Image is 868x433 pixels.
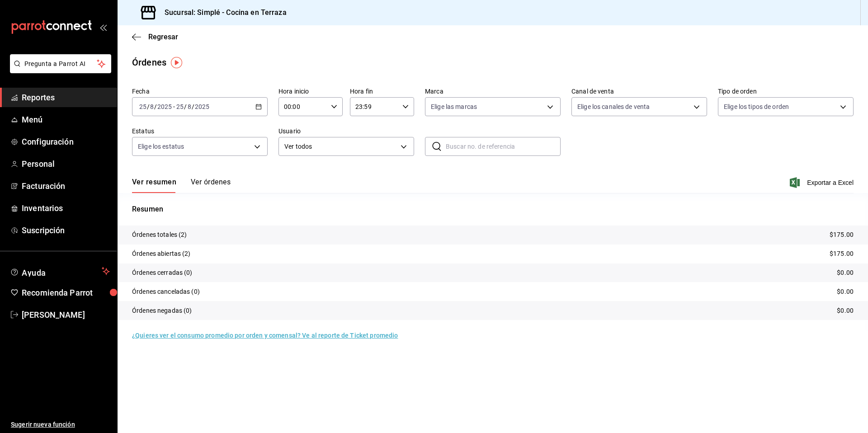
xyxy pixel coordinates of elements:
span: [PERSON_NAME] [22,309,110,321]
span: / [154,103,157,110]
label: Tipo de orden [718,88,854,94]
span: Personal [22,158,110,170]
span: Pregunta a Parrot AI [24,59,97,69]
span: Elige las marcas [431,102,477,111]
p: $175.00 [830,230,854,240]
div: navigation tabs [132,178,231,193]
label: Fecha [132,88,268,94]
p: Órdenes totales (2) [132,230,187,240]
p: Órdenes canceladas (0) [132,287,200,297]
span: Menú [22,113,110,126]
button: Exportar a Excel [792,177,854,188]
label: Usuario [278,128,414,134]
span: Inventarios [22,202,110,214]
span: Ver todos [284,142,397,151]
a: Pregunta a Parrot AI [6,66,111,75]
p: Órdenes abiertas (2) [132,249,191,259]
label: Canal de venta [571,88,707,94]
input: ---- [157,103,172,110]
span: Recomienda Parrot [22,287,110,299]
button: Pregunta a Parrot AI [10,54,111,73]
button: Ver resumen [132,178,176,193]
p: Órdenes negadas (0) [132,306,192,315]
input: ---- [194,103,210,110]
a: ¿Quieres ver el consumo promedio por orden y comensal? Ve al reporte de Ticket promedio [132,332,398,339]
span: Configuración [22,136,110,148]
span: Elige los canales de venta [577,102,650,111]
button: open_drawer_menu [99,24,107,31]
span: / [147,103,150,110]
input: -- [176,103,184,110]
span: Sugerir nueva función [11,420,110,429]
label: Hora fin [350,88,414,94]
p: $175.00 [830,249,854,259]
span: Elige los estatus [138,142,184,151]
p: $0.00 [837,306,854,315]
span: / [192,103,194,110]
span: Reportes [22,91,110,104]
h3: Sucursal: Simplé - Cocina en Terraza [157,7,287,18]
label: Estatus [132,128,268,134]
p: $0.00 [837,268,854,278]
label: Marca [425,88,561,94]
span: Elige los tipos de orden [724,102,789,111]
p: Órdenes cerradas (0) [132,268,193,278]
p: Resumen [132,204,854,215]
input: -- [150,103,154,110]
div: Órdenes [132,56,166,69]
img: Tooltip marker [171,57,182,68]
span: Ayuda [22,266,98,277]
span: - [173,103,175,110]
span: Regresar [148,33,178,41]
p: $0.00 [837,287,854,297]
input: Buscar no. de referencia [446,137,561,155]
input: -- [187,103,192,110]
span: Suscripción [22,224,110,236]
button: Regresar [132,33,178,41]
span: / [184,103,187,110]
span: Facturación [22,180,110,192]
label: Hora inicio [278,88,343,94]
input: -- [139,103,147,110]
button: Ver órdenes [191,178,231,193]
